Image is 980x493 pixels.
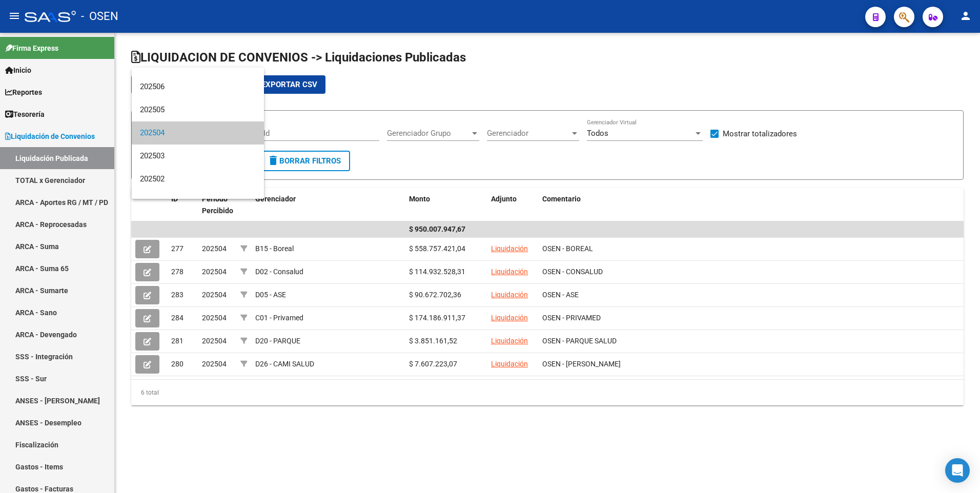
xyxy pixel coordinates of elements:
[140,98,256,121] span: 202505
[140,121,256,145] span: 202504
[945,458,970,483] div: Open Intercom Messenger
[140,191,256,214] span: 202501
[140,145,256,168] span: 202503
[140,75,256,98] span: 202506
[140,168,256,191] span: 202502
